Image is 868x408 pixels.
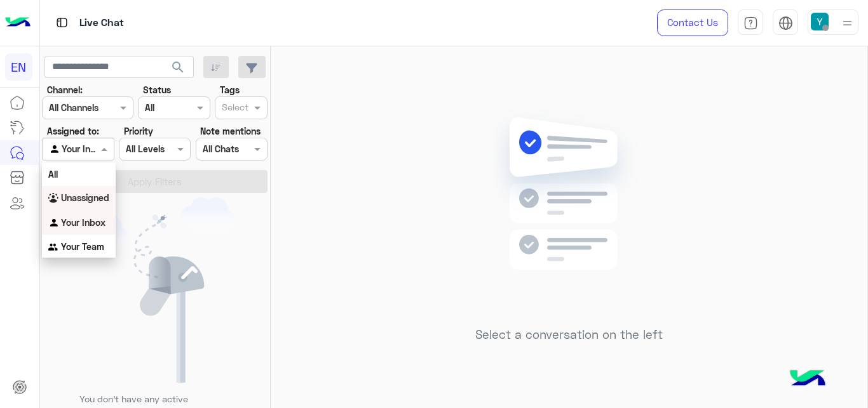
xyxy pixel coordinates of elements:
[811,13,829,30] img: userImage
[54,15,70,30] img: tab
[200,124,261,138] label: Note mentions
[475,327,663,342] h5: Select a conversation on the left
[61,241,104,252] b: Your Team
[5,10,31,36] img: Logo
[48,242,61,254] img: INBOX.AGENTFILTER.YOURTEAM
[47,83,83,96] label: Channel:
[61,192,109,203] b: Unassigned
[738,10,763,36] a: tab
[48,169,58,180] b: All
[743,16,758,30] img: tab
[61,217,105,228] b: Your Inbox
[477,107,661,318] img: no messages
[48,217,61,230] img: INBOX.AGENTFILTER.YOURINBOX
[124,124,153,138] label: Priority
[48,193,61,206] img: INBOX.AGENTFILTER.UNASSIGNED
[143,83,171,96] label: Status
[220,83,240,96] label: Tags
[839,15,855,31] img: profile
[5,53,32,81] div: EN
[657,10,728,36] a: Contact Us
[220,100,248,117] div: Select
[42,170,268,193] button: Apply Filters
[170,60,186,75] span: search
[163,56,194,83] button: search
[47,124,99,138] label: Assigned to:
[79,15,124,32] p: Live Chat
[42,162,116,258] ng-dropdown-panel: Options list
[778,16,793,30] img: tab
[75,197,235,383] img: empty users
[785,357,830,402] img: hulul-logo.png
